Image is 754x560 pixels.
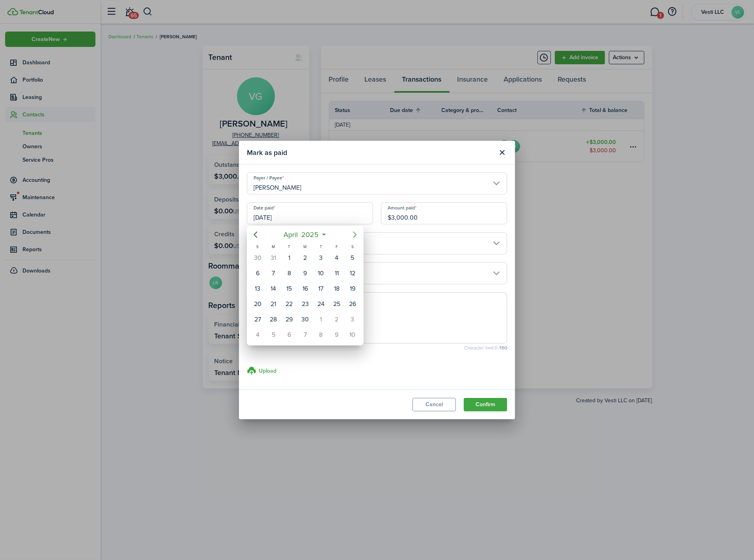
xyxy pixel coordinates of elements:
div: Saturday, April 5, 2025 [347,252,358,264]
div: Sunday, April 27, 2025 [252,314,263,325]
div: Thursday, May 1, 2025 [315,314,327,325]
div: Thursday, April 3, 2025 [315,252,327,264]
div: Wednesday, April 30, 2025 [299,314,311,325]
div: Friday, April 11, 2025 [331,267,343,279]
div: S [345,243,360,250]
div: Sunday, March 30, 2025 [252,252,263,264]
div: Friday, May 2, 2025 [331,314,343,325]
div: Friday, April 4, 2025 [331,252,343,264]
div: Monday, April 28, 2025 [267,314,279,325]
div: T [281,243,297,250]
div: Friday, April 25, 2025 [331,298,343,310]
div: Monday, April 14, 2025 [267,283,279,295]
div: Tuesday, April 15, 2025 [283,283,295,295]
div: Tuesday, April 8, 2025 [283,267,295,279]
span: 2025 [300,228,321,242]
div: Wednesday, May 7, 2025 [299,329,311,341]
div: Sunday, April 6, 2025 [252,267,263,279]
div: S [250,243,265,250]
div: Saturday, May 10, 2025 [347,329,358,341]
div: Tuesday, May 6, 2025 [283,329,295,341]
div: Thursday, April 17, 2025 [315,283,327,295]
div: Wednesday, April 16, 2025 [299,283,311,295]
div: Saturday, May 3, 2025 [347,314,358,325]
span: April [282,228,300,242]
div: Tuesday, April 29, 2025 [283,314,295,325]
mbsc-button: Previous page [248,227,263,243]
div: Monday, April 21, 2025 [267,298,279,310]
div: Friday, April 18, 2025 [331,283,343,295]
div: Saturday, April 26, 2025 [347,298,358,310]
div: W [297,243,313,250]
div: Tuesday, April 1, 2025 [283,252,295,264]
div: Monday, April 7, 2025 [267,267,279,279]
div: F [329,243,345,250]
mbsc-button: April2025 [279,228,324,242]
div: Friday, May 9, 2025 [331,329,343,341]
div: Thursday, April 10, 2025 [315,267,327,279]
div: Thursday, April 24, 2025 [315,298,327,310]
div: Sunday, April 20, 2025 [252,298,263,310]
div: Monday, May 5, 2025 [267,329,279,341]
div: Sunday, May 4, 2025 [252,329,263,341]
div: Thursday, May 8, 2025 [315,329,327,341]
div: Saturday, April 12, 2025 [347,267,358,279]
div: Wednesday, April 9, 2025 [299,267,311,279]
div: Tuesday, April 22, 2025 [283,298,295,310]
div: Monday, March 31, 2025 [267,252,279,264]
div: T [313,243,329,250]
div: Sunday, April 13, 2025 [252,283,263,295]
div: M [265,243,281,250]
div: Wednesday, April 23, 2025 [299,298,311,310]
div: Saturday, April 19, 2025 [347,283,358,295]
div: Wednesday, April 2, 2025 [299,252,311,264]
mbsc-button: Next page [347,227,363,243]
